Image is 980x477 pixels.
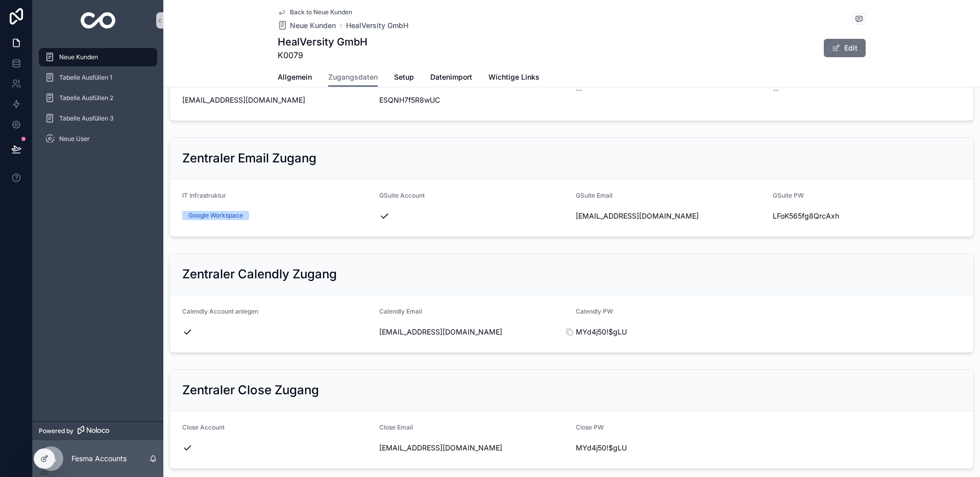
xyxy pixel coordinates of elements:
div: Google Workspace [188,211,243,220]
span: Datenimport [430,72,472,82]
a: Neue Kunden [39,48,157,66]
a: Tabelle Ausfüllen 3 [39,109,157,128]
span: Close Email [379,423,413,431]
span: Tabelle Ausfüllen 3 [59,114,113,123]
a: Datenimport [430,68,472,88]
span: GSuite Email [576,192,612,199]
span: Neue Kunden [59,53,98,61]
span: K0079 [278,49,367,61]
span: Tabelle Ausfüllen 1 [59,74,112,82]
a: Tabelle Ausfüllen 1 [39,68,157,87]
span: Calendly PW [576,307,613,315]
span: Neue Kunden [290,20,336,31]
span: Back to Neue Kunden [290,8,352,16]
h2: Zentraler Email Zugang [182,150,316,166]
span: Calendly Email [379,307,422,315]
span: Tabelle Ausfüllen 2 [59,94,113,102]
a: Setup [394,68,414,88]
a: Tabelle Ausfüllen 2 [39,89,157,107]
span: Calendly Account anlegen [182,307,258,315]
span: Setup [394,72,414,82]
a: Neue Kunden [278,20,336,31]
span: Allgemein [278,72,312,82]
a: Zugangsdaten [328,68,378,87]
button: Edit [824,39,866,57]
span: [EMAIL_ADDRESS][DOMAIN_NAME] [379,443,568,453]
span: Neue User [59,135,90,143]
h2: Zentraler Close Zugang [182,382,319,398]
span: Close Account [182,423,225,431]
a: Allgemein [278,68,312,88]
span: Close PW [576,423,604,431]
span: LFoK565fg8QrcAxh [773,211,962,221]
img: App logo [81,12,116,29]
span: [EMAIL_ADDRESS][DOMAIN_NAME] [182,95,371,105]
span: GSuite PW [773,192,804,199]
span: IT Infrastruktur [182,192,226,199]
a: HealVersity GmbH [346,20,408,31]
h1: HealVersity GmbH [278,35,367,49]
span: [EMAIL_ADDRESS][DOMAIN_NAME] [576,211,765,221]
h2: Zentraler Calendly Zugang [182,266,337,282]
span: -- [773,85,779,95]
a: Powered by [33,421,163,440]
span: ESQNH7f5R8wUC [379,95,568,105]
span: MYd4j50!$gLU [576,443,765,453]
span: Wichtige Links [488,72,540,82]
a: Neue User [39,130,157,148]
a: Wichtige Links [488,68,540,88]
a: Back to Neue Kunden [278,8,352,16]
span: GSuite Account [379,192,425,199]
span: [EMAIL_ADDRESS][DOMAIN_NAME] [379,327,568,337]
p: Fesma Accounts [71,454,127,464]
span: -- [576,85,582,95]
span: MYd4j50!$gLU [576,327,765,337]
div: scrollable content [33,41,163,161]
span: Zugangsdaten [328,72,378,82]
span: Powered by [39,427,73,435]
